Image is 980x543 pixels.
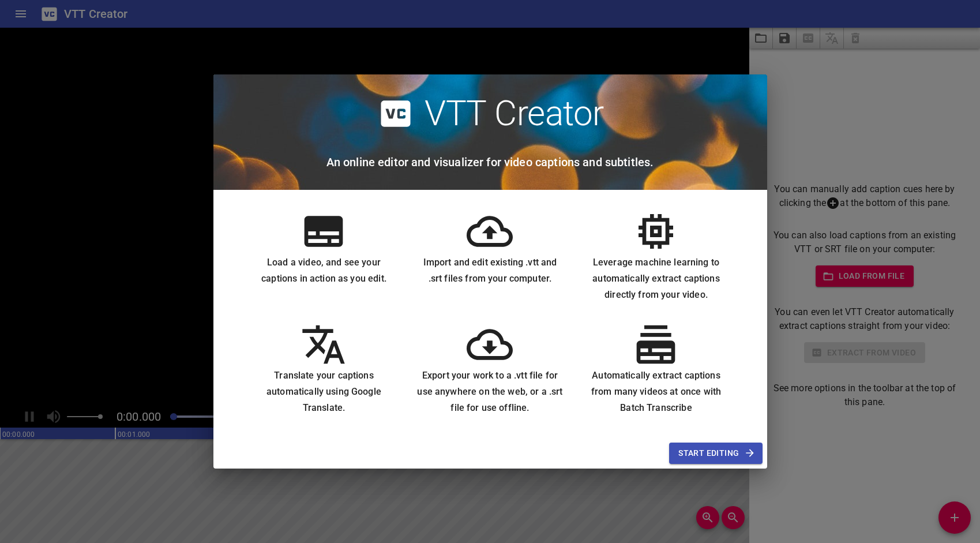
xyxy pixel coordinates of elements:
h6: Automatically extract captions from many videos at once with Batch Transcribe [582,368,730,416]
h6: Import and edit existing .vtt and .srt files from your computer. [416,254,564,287]
h6: Load a video, and see your captions in action as you edit. [250,254,398,287]
span: Start Editing [678,446,753,460]
h6: Leverage machine learning to automatically extract captions directly from your video. [582,254,730,303]
h6: An online editor and visualizer for video captions and subtitles. [326,153,654,171]
h2: VTT Creator [425,93,604,134]
h6: Translate your captions automatically using Google Translate. [250,368,398,416]
button: Start Editing [669,443,762,464]
h6: Export your work to a .vtt file for use anywhere on the web, or a .srt file for use offline. [416,368,564,416]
